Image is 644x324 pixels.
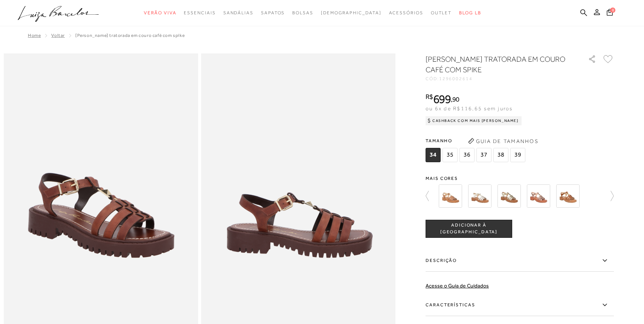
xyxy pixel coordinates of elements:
span: BLOG LB [459,10,481,15]
a: BLOG LB [459,6,481,20]
a: categoryNavScreenReaderText [261,6,285,20]
span: 35 [443,148,458,162]
span: Acessórios [389,10,423,15]
a: noSubCategoriesText [321,6,382,20]
span: 699 [433,92,451,106]
a: categoryNavScreenReaderText [184,6,215,20]
div: Cashback com Mais [PERSON_NAME] [426,116,522,125]
a: categoryNavScreenReaderText [144,6,176,20]
span: 90 [452,95,459,103]
label: Características [426,294,614,316]
button: ADICIONAR À [GEOGRAPHIC_DATA] [426,220,512,238]
span: 1296002614 [439,76,473,81]
span: ou 6x de R$116,65 sem juros [426,105,513,111]
span: 39 [510,148,525,162]
label: Descrição [426,250,614,272]
span: 36 [459,148,475,162]
span: Mais cores [426,176,614,181]
span: 0 [610,8,615,13]
button: Guia de Tamanhos [465,135,541,147]
span: ADICIONAR À [GEOGRAPHIC_DATA] [426,222,512,235]
img: SANDÁLIA FLAT TRATORADA TIRAS REBITE COBRA PYTHON NATURAL [527,184,550,208]
span: Verão Viva [144,10,176,15]
span: Sapatos [261,10,285,15]
a: categoryNavScreenReaderText [431,6,452,20]
div: CÓD: [426,76,576,81]
a: categoryNavScreenReaderText [223,6,253,20]
button: 0 [604,8,615,18]
span: 37 [476,148,491,162]
img: SANDÁLIA FLAT TRATORADA TIRAS REBITE CROCO CARAMELO [556,184,580,208]
i: , [451,96,459,103]
a: Acesse o Guia de Cuidados [426,283,489,289]
img: SANDÁLIA FLAT TRATORADA REBITE CENTRAL OFF WHITE [468,184,491,208]
span: 34 [426,148,441,162]
a: categoryNavScreenReaderText [292,6,313,20]
span: Sandálias [223,10,253,15]
span: Tamanho [426,135,527,146]
span: [DEMOGRAPHIC_DATA] [321,10,382,15]
a: Voltar [51,33,65,38]
span: Outlet [431,10,452,15]
span: [PERSON_NAME] TRATORADA EM COURO CAFÉ COM SPIKE [75,33,185,38]
span: Essenciais [184,10,215,15]
img: SANDÁLIA FLAT TRATORADA TIRAS REBITE COBRA METALIZADA DOURADA [497,184,521,208]
span: Bolsas [292,10,313,15]
i: R$ [426,93,433,100]
img: SANDÁLIA FLAT TRATORADA REBITE CENTRAL CARAMELO [439,184,462,208]
a: categoryNavScreenReaderText [389,6,423,20]
a: Home [28,33,41,38]
h1: [PERSON_NAME] TRATORADA EM COURO CAFÉ COM SPIKE [426,54,567,75]
span: 38 [493,148,508,162]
